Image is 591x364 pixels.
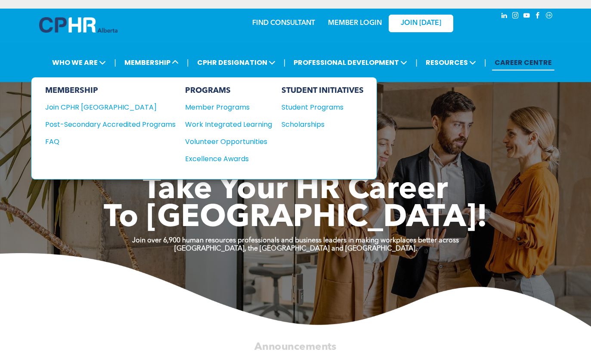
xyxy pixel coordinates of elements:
[282,119,364,130] a: Scholarships
[132,237,459,244] strong: Join over 6,900 human resources professionals and business leaders in making workplaces better ac...
[45,119,163,130] div: Post-Secondary Accredited Programs
[122,55,181,70] span: MEMBERSHIP
[45,136,163,147] div: FAQ
[282,119,356,130] div: Scholarships
[45,102,176,113] a: Join CPHR [GEOGRAPHIC_DATA]
[282,102,356,113] div: Student Programs
[389,15,453,32] a: JOIN [DATE]
[423,55,479,70] span: RESOURCES
[185,102,272,113] a: Member Programs
[492,55,554,70] a: CAREER CENTRE
[415,54,418,71] li: |
[143,175,448,206] span: Take Your HR Career
[195,55,278,70] span: CPHR DESIGNATION
[174,245,417,252] strong: [GEOGRAPHIC_DATA], the [GEOGRAPHIC_DATA] and [GEOGRAPHIC_DATA].
[511,11,520,22] a: instagram
[45,86,176,95] div: MEMBERSHIP
[282,102,364,113] a: Student Programs
[522,11,532,22] a: youtube
[284,54,286,71] li: |
[500,11,509,22] a: linkedin
[254,342,336,352] span: Announcements
[185,86,272,95] div: PROGRAMS
[291,55,410,70] span: PROFESSIONAL DEVELOPMENT
[185,136,263,147] div: Volunteer Opportunities
[45,102,163,113] div: Join CPHR [GEOGRAPHIC_DATA]
[45,136,176,147] a: FAQ
[185,153,263,164] div: Excellence Awards
[187,54,189,71] li: |
[533,11,543,22] a: facebook
[39,17,118,33] img: A blue and white logo for cp alberta
[185,153,272,164] a: Excellence Awards
[282,86,364,95] div: STUDENT INITIATIVES
[185,136,272,147] a: Volunteer Opportunities
[45,119,176,130] a: Post-Secondary Accredited Programs
[328,20,382,27] a: MEMBER LOGIN
[185,119,272,130] a: Work Integrated Learning
[484,54,486,71] li: |
[114,54,116,71] li: |
[104,203,488,234] span: To [GEOGRAPHIC_DATA]!
[401,19,441,28] span: JOIN [DATE]
[185,102,263,113] div: Member Programs
[545,11,554,22] a: Social network
[185,119,263,130] div: Work Integrated Learning
[252,20,315,27] a: FIND CONSULTANT
[50,55,108,70] span: WHO WE ARE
